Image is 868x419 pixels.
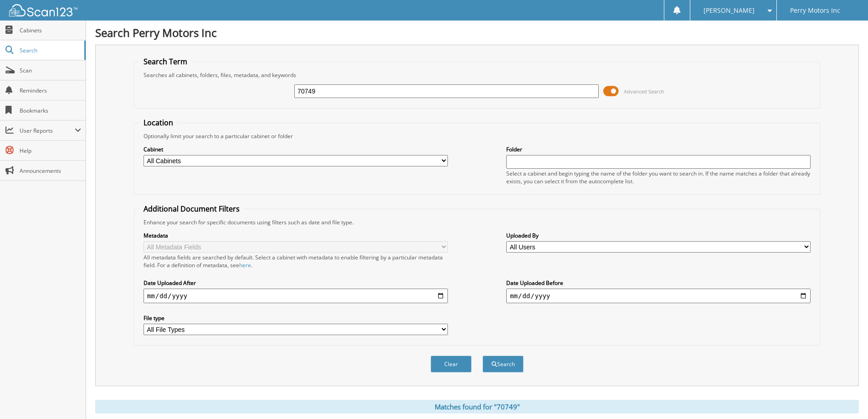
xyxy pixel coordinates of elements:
[506,145,811,153] label: Folder
[704,8,755,13] span: [PERSON_NAME]
[506,232,811,239] label: Uploaded By
[139,118,178,128] legend: Location
[95,25,859,40] h1: Search Perry Motors Inc
[483,356,524,372] button: Search
[506,279,811,287] label: Date Uploaded Before
[139,57,192,67] legend: Search Term
[20,26,81,34] span: Cabinets
[506,289,811,303] input: end
[624,88,664,95] span: Advanced Search
[9,4,77,16] img: scan123-logo-white.svg
[20,47,80,54] span: Search
[139,132,815,140] div: Optionally limit your search to a particular cabinet or folder
[144,253,448,269] div: All metadata fields are searched by default. Select a cabinet with metadata to enable filtering b...
[20,167,81,175] span: Announcements
[790,8,840,13] span: Perry Motors Inc
[139,218,815,226] div: Enhance your search for specific documents using filters such as date and file type.
[239,261,251,269] a: here
[144,314,448,322] label: File type
[20,67,81,74] span: Scan
[144,279,448,287] label: Date Uploaded After
[95,400,859,414] div: Matches found for "70749"
[139,71,815,79] div: Searches all cabinets, folders, files, metadata, and keywords
[506,170,811,185] div: Select a cabinet and begin typing the name of the folder you want to search in. If the name match...
[144,232,448,239] label: Metadata
[20,127,75,134] span: User Reports
[20,87,81,94] span: Reminders
[20,147,81,155] span: Help
[139,204,244,214] legend: Additional Document Filters
[431,356,472,372] button: Clear
[144,145,448,153] label: Cabinet
[144,289,448,303] input: start
[20,107,81,114] span: Bookmarks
